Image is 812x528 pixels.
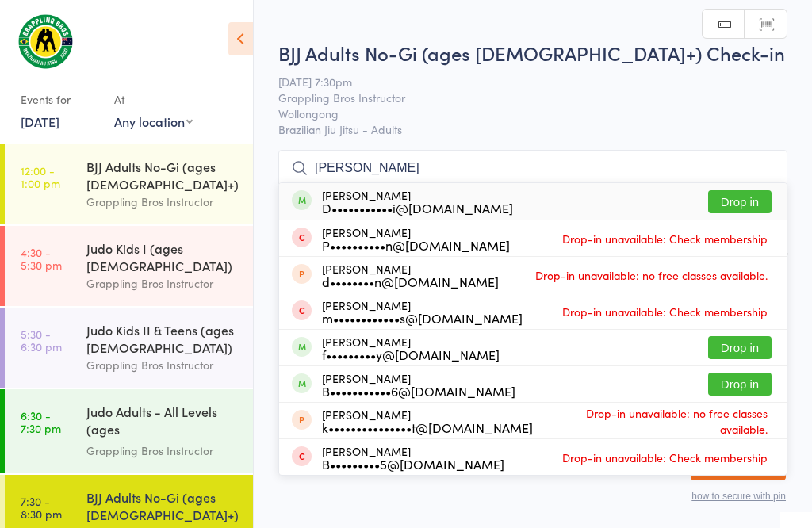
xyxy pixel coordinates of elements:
[278,74,763,90] span: [DATE] 7:30pm
[278,105,763,121] span: Wollongong
[86,158,239,193] div: BJJ Adults No-Gi (ages [DEMOGRAPHIC_DATA]+)
[533,401,772,441] span: Drop-in unavailable: no free classes available.
[558,300,772,323] span: Drop-in unavailable: Check membership
[86,488,239,523] div: BJJ Adults No-Gi (ages [DEMOGRAPHIC_DATA]+)
[558,446,772,469] span: Drop-in unavailable: Check membership
[322,262,499,288] div: [PERSON_NAME]
[691,491,786,502] button: how to secure with pin
[322,299,523,324] div: [PERSON_NAME]
[322,408,533,434] div: [PERSON_NAME]
[278,40,787,66] h2: BJJ Adults No-Gi (ages [DEMOGRAPHIC_DATA]+) Check-in
[21,113,59,130] a: [DATE]
[114,113,193,130] div: Any location
[708,190,772,213] button: Drop in
[86,403,239,442] div: Judo Adults - All Levels (ages [DEMOGRAPHIC_DATA]+)
[322,312,523,324] div: m••••••••••••s@[DOMAIN_NAME]
[21,164,60,189] time: 12:00 - 1:00 pm
[322,421,533,434] div: k•••••••••••••••t@[DOMAIN_NAME]
[708,373,772,396] button: Drop in
[322,445,504,470] div: [PERSON_NAME]
[322,335,500,361] div: [PERSON_NAME]
[114,86,193,113] div: At
[21,246,62,271] time: 4:30 - 5:30 pm
[5,144,253,224] a: 12:00 -1:00 pmBJJ Adults No-Gi (ages [DEMOGRAPHIC_DATA]+)Grappling Bros Instructor
[322,385,515,397] div: B•••••••••••6@[DOMAIN_NAME]
[531,263,772,287] span: Drop-in unavailable: no free classes available.
[86,356,239,374] div: Grappling Bros Instructor
[86,274,239,293] div: Grappling Bros Instructor
[278,150,787,186] input: Search
[21,409,61,434] time: 6:30 - 7:30 pm
[86,193,239,211] div: Grappling Bros Instructor
[21,86,98,113] div: Events for
[86,321,239,356] div: Judo Kids II & Teens (ages [DEMOGRAPHIC_DATA])
[322,201,513,214] div: D•••••••••••i@[DOMAIN_NAME]
[322,226,510,251] div: [PERSON_NAME]
[322,189,513,214] div: [PERSON_NAME]
[558,227,772,251] span: Drop-in unavailable: Check membership
[21,495,62,520] time: 7:30 - 8:30 pm
[322,457,504,470] div: B•••••••••5@[DOMAIN_NAME]
[86,239,239,274] div: Judo Kids I (ages [DEMOGRAPHIC_DATA])
[322,348,500,361] div: f•••••••••y@[DOMAIN_NAME]
[322,372,515,397] div: [PERSON_NAME]
[5,308,253,388] a: 5:30 -6:30 pmJudo Kids II & Teens (ages [DEMOGRAPHIC_DATA])Grappling Bros Instructor
[5,389,253,473] a: 6:30 -7:30 pmJudo Adults - All Levels (ages [DEMOGRAPHIC_DATA]+)Grappling Bros Instructor
[278,121,787,137] span: Brazilian Jiu Jitsu - Adults
[86,442,239,460] div: Grappling Bros Instructor
[322,275,499,288] div: d••••••••n@[DOMAIN_NAME]
[16,12,75,71] img: Grappling Bros Wollongong
[5,226,253,306] a: 4:30 -5:30 pmJudo Kids I (ages [DEMOGRAPHIC_DATA])Grappling Bros Instructor
[278,90,763,105] span: Grappling Bros Instructor
[21,327,62,353] time: 5:30 - 6:30 pm
[322,239,510,251] div: P••••••••••n@[DOMAIN_NAME]
[708,336,772,359] button: Drop in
